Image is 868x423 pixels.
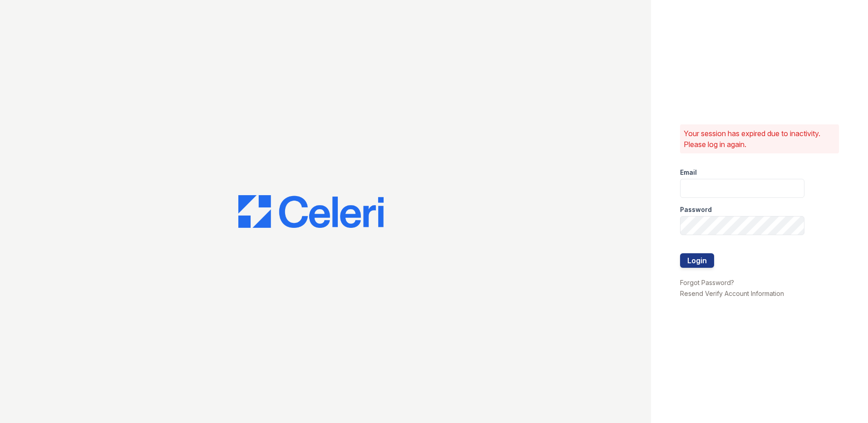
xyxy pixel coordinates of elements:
[238,195,384,228] img: CE_Logo_Blue-a8612792a0a2168367f1c8372b55b34899dd931a85d93a1a3d3e32e68fde9ad4.png
[680,253,714,268] button: Login
[680,168,697,177] label: Email
[680,290,784,297] a: Resend Verify Account Information
[680,279,734,286] a: Forgot Password?
[684,128,835,150] p: Your session has expired due to inactivity. Please log in again.
[680,205,712,214] label: Password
